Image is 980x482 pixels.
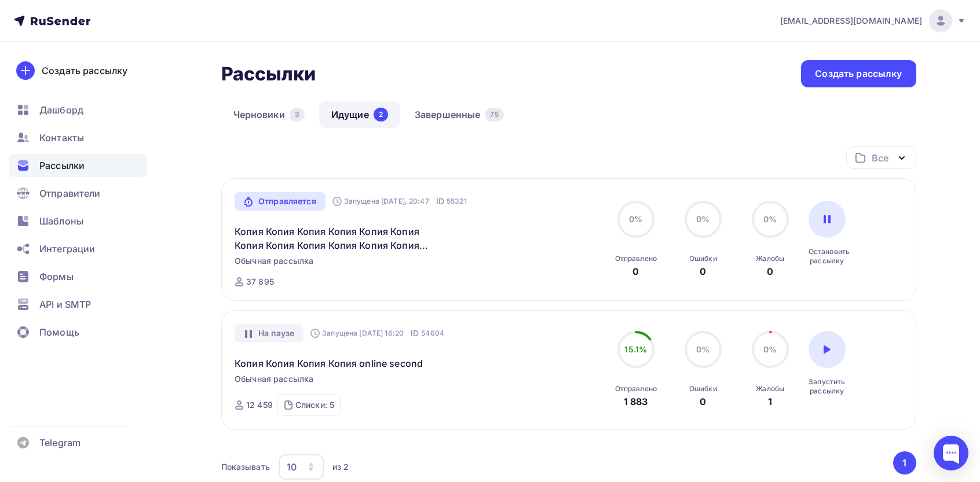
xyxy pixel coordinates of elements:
[287,460,297,474] div: 10
[768,395,772,409] div: 1
[235,225,433,252] a: Копия Копия Копия Копия Копия Копия Копия Копия Копия Копия Копия Копия Копия Копия Копия Копия К...
[411,328,419,339] span: ID
[780,9,966,32] a: [EMAIL_ADDRESS][DOMAIN_NAME]
[767,264,773,278] div: 0
[374,108,388,122] div: 2
[756,384,784,393] div: Жалобы
[290,108,305,122] div: 3
[689,254,717,263] div: Ошибки
[310,329,404,338] div: Запущена [DATE] 16:20
[246,399,273,411] div: 12 459
[332,197,429,206] div: Запущена [DATE], 20:47
[696,214,710,224] span: 0%
[485,108,503,122] div: 75
[39,242,95,256] span: Интеграции
[39,103,83,117] span: Дашборд
[39,159,85,172] span: Рассылки
[689,384,717,393] div: Ошибки
[696,344,710,354] span: 0%
[39,436,81,450] span: Telegram
[447,196,467,207] span: 55321
[39,186,101,200] span: Отправители
[9,154,147,177] a: Рассылки
[221,461,270,473] div: Показывать
[9,182,147,205] a: Отправители
[39,325,79,339] span: Помощь
[436,196,444,207] span: ID
[9,209,147,233] a: Шаблоны
[9,265,147,288] a: Формы
[624,344,647,354] span: 15.1%
[629,214,642,224] span: 0%
[278,454,324,480] button: 10
[421,328,444,339] span: 54604
[700,264,706,278] div: 0
[809,247,846,266] div: Остановить рассылку
[632,264,639,278] div: 0
[846,146,916,169] button: Все
[235,373,313,385] span: Обычная рассылка
[763,214,777,224] span: 0%
[763,344,777,354] span: 0%
[235,192,326,211] a: Отправляется
[235,255,313,267] span: Обычная рассылка
[403,101,516,128] a: Завершенные75
[9,98,147,122] a: Дашборд
[221,101,317,128] a: Черновики3
[615,254,657,263] div: Отправлено
[295,399,334,411] div: Списки: 5
[235,324,303,343] div: На паузе
[700,395,706,409] div: 0
[42,64,127,78] div: Создать рассылку
[756,254,784,263] div: Жалобы
[780,15,922,27] span: [EMAIL_ADDRESS][DOMAIN_NAME]
[39,297,91,311] span: API и SMTP
[39,214,83,228] span: Шаблоны
[9,126,147,149] a: Контакты
[615,384,657,393] div: Отправлено
[332,461,349,473] div: из 2
[815,67,902,80] div: Создать рассылку
[246,276,274,288] div: 37 895
[893,451,916,474] button: Go to page 1
[39,131,84,145] span: Контакты
[39,270,74,284] span: Формы
[221,62,316,86] h2: Рассылки
[872,151,888,165] div: Все
[624,395,648,409] div: 1 883
[891,451,916,474] ul: Pagination
[235,356,423,370] a: Копия Копия Копия Копия online second
[319,101,400,128] a: Идущие2
[809,377,846,396] div: Запустить рассылку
